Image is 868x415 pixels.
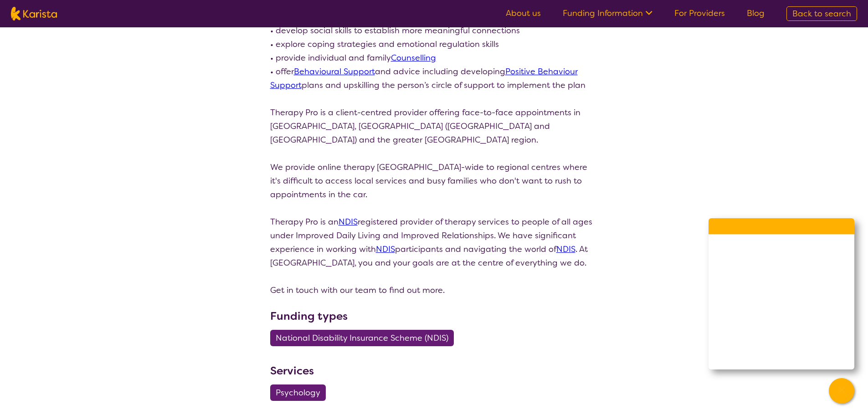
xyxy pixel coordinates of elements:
[745,293,788,307] span: Live Chat
[270,160,598,201] p: We provide online therapy [GEOGRAPHIC_DATA]-wide to regional centres where it's difficult to acce...
[719,242,843,250] p: How can we help you [DATE]?
[674,8,725,19] a: For Providers
[745,321,789,335] span: Facebook
[270,66,578,91] a: Positive Behaviour Support
[556,244,575,255] a: NDIS
[270,333,459,343] a: National Disability Insurance Scheme (NDIS)
[270,387,331,398] a: Psychology
[709,218,854,369] div: Channel Menu
[270,215,598,270] p: Therapy Pro is an registered provider of therapy services to people of all ages under Improved Da...
[11,7,57,20] img: Karista logo
[339,216,358,227] a: NDIS
[294,66,375,77] a: Behavioural Support
[270,24,598,37] p: • develop social skills to establish more meaningful connections
[270,51,598,65] p: • provide individual and family
[270,283,598,297] p: Get in touch with our team to find out more.
[506,8,541,19] a: About us
[276,330,448,346] span: National Disability Insurance Scheme (NDIS)
[745,349,791,363] span: WhatsApp
[709,342,854,369] a: Web link opens in a new tab.
[719,227,843,238] h2: Welcome to Karista!
[786,6,857,21] a: Back to search
[276,384,320,401] span: Psychology
[709,259,854,369] ul: Choose channel
[270,308,598,324] h3: Funding types
[270,37,598,51] p: • explore coping strategies and emotional regulation skills
[391,52,436,63] a: Counselling
[270,363,598,379] h3: Services
[376,244,395,255] a: NDIS
[792,8,851,19] span: Back to search
[829,378,854,404] button: Channel Menu
[270,106,598,147] p: Therapy Pro is a client-centred provider offering face-to-face appointments in [GEOGRAPHIC_DATA],...
[563,8,652,19] a: Funding Information
[747,8,765,19] a: Blog
[745,266,780,279] span: Call us
[270,65,598,92] p: • offer and advice including developing plans and upskilling the person’s circle of support to im...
